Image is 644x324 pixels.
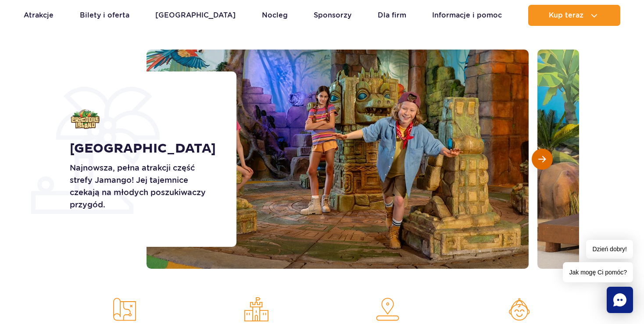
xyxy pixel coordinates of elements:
h1: [GEOGRAPHIC_DATA] [70,141,217,157]
a: Atrakcje [24,5,54,26]
a: [GEOGRAPHIC_DATA] [155,5,236,26]
span: Dzień dobry! [586,240,633,259]
a: Nocleg [262,5,288,26]
a: Dla firm [378,5,406,26]
a: Informacje i pomoc [432,5,502,26]
a: Bilety i oferta [80,5,129,26]
span: Jak mogę Ci pomóc? [563,262,633,282]
span: Kup teraz [549,11,583,19]
div: Chat [607,287,633,313]
p: Najnowsza, pełna atrakcji część strefy Jamango! Jej tajemnice czekają na młodych poszukiwaczy prz... [70,162,217,211]
button: Następny slajd [532,149,553,170]
button: Kup teraz [528,5,620,26]
a: Sponsorzy [314,5,351,26]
